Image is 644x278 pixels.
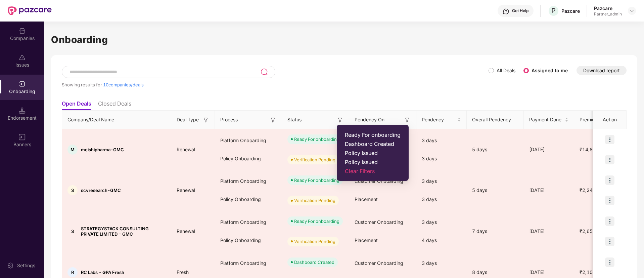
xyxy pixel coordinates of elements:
[497,68,515,73] label: All Deals
[355,196,378,202] span: Placement
[416,172,467,190] div: 3 days
[270,117,276,123] img: svg+xml;base64,PHN2ZyB3aWR0aD0iMTYiIGhlaWdodD0iMTYiIHZpZXdCb3g9IjAgMCAxNiAxNiIgZmlsbD0ibm9uZSIgeG...
[524,187,574,194] div: [DATE]
[503,8,509,15] img: svg+xml;base64,PHN2ZyBpZD0iSGVscC0zMngzMiIgeG1sbnM9Imh0dHA6Ly93d3cudzMub3JnLzIwMDAvc3ZnIiB3aWR0aD...
[345,150,401,156] span: Policy Issued
[524,228,574,235] div: [DATE]
[416,131,467,150] div: 3 days
[98,100,131,110] li: Closed Deals
[215,190,282,208] div: Policy Onboarding
[416,254,467,272] div: 3 days
[605,216,614,226] img: icon
[67,267,78,277] div: R
[81,226,166,237] span: STRATEGYSTACK CONSULTING PRIVATE LIMITED - GMC
[593,111,627,129] th: Action
[215,231,282,249] div: Policy Onboarding
[81,270,124,275] span: RC Labs - GPA Fresh
[574,147,611,152] span: ₹14,81,453
[8,6,52,15] img: New Pazcare Logo
[594,11,622,17] div: Partner_admin
[171,147,200,152] span: Renewal
[345,141,401,147] span: Dashboard Created
[202,117,209,123] img: svg+xml;base64,PHN2ZyB3aWR0aD0iMTYiIGhlaWdodD0iMTYiIHZpZXdCb3g9IjAgMCAxNiAxNiIgZmlsbD0ibm9uZSIgeG...
[574,187,608,193] span: ₹2,24,362
[19,54,26,61] img: svg+xml;base64,PHN2ZyBpZD0iSXNzdWVzX2Rpc2FibGVkIiB4bWxucz0iaHR0cDovL3d3dy53My5vcmcvMjAwMC9zdmciIH...
[81,188,121,193] span: scvresearch-GMC
[294,218,339,225] div: Ready For onboarding
[215,213,282,231] div: Platform Onboarding
[355,219,403,225] span: Customer Onboarding
[577,66,627,75] button: Download report
[404,117,411,123] img: svg+xml;base64,PHN2ZyB3aWR0aD0iMTYiIGhlaWdodD0iMTYiIHZpZXdCb3g9IjAgMCAxNiAxNiIgZmlsbD0ibm9uZSIgeG...
[19,107,26,114] img: svg+xml;base64,PHN2ZyB3aWR0aD0iMTQuNSIgaGVpZ2h0PSIxNC41IiB2aWV3Qm94PSIwIDAgMTYgMTYiIGZpbGw9Im5vbm...
[215,150,282,168] div: Policy Onboarding
[467,269,524,276] div: 8 days
[67,185,78,195] div: S
[416,190,467,208] div: 3 days
[51,32,637,47] h1: Onboarding
[605,257,614,267] img: icon
[605,175,614,185] img: icon
[355,260,403,266] span: Customer Onboarding
[171,187,200,193] span: Renewal
[594,5,622,11] div: Pazcare
[467,187,524,194] div: 5 days
[605,196,614,205] img: icon
[62,111,171,129] th: Company/Deal Name
[345,131,401,138] span: Ready For onboarding
[177,116,199,123] span: Deal Type
[524,111,574,129] th: Payment Done
[7,262,14,269] img: svg+xml;base64,PHN2ZyBpZD0iU2V0dGluZy0yMHgyMCIgeG1sbnM9Imh0dHA6Ly93d3cudzMub3JnLzIwMDAvc3ZnIiB3aW...
[19,134,26,141] img: svg+xml;base64,PHN2ZyB3aWR0aD0iMTYiIGhlaWdodD0iMTYiIHZpZXdCb3g9IjAgMCAxNiAxNiIgZmlsbD0ibm9uZSIgeG...
[422,116,456,123] span: Pendency
[294,136,339,143] div: Ready For onboarding
[215,172,282,190] div: Platform Onboarding
[574,269,601,275] span: ₹2,100
[605,237,614,246] img: icon
[524,146,574,153] div: [DATE]
[467,111,524,129] th: Overall Pendency
[605,155,614,164] img: icon
[62,82,489,87] div: Showing results for
[220,116,238,123] span: Process
[416,111,467,129] th: Pendency
[605,135,614,144] img: icon
[15,262,37,269] div: Settings
[294,259,334,266] div: Dashboard Created
[19,28,26,34] img: svg+xml;base64,PHN2ZyBpZD0iQ29tcGFuaWVzIiB4bWxucz0iaHR0cDovL3d3dy53My5vcmcvMjAwMC9zdmciIHdpZHRoPS...
[171,269,194,275] span: Fresh
[629,8,635,13] img: svg+xml;base64,PHN2ZyBpZD0iRHJvcGRvd24tMzJ4MzIiIHhtbG5zPSJodHRwOi8vd3d3LnczLm9yZy8yMDAwL3N2ZyIgd2...
[294,238,335,245] div: Verification Pending
[19,81,26,87] img: svg+xml;base64,PHN2ZyB3aWR0aD0iMjAiIGhlaWdodD0iMjAiIHZpZXdCb3g9IjAgMCAyMCAyMCIgZmlsbD0ibm9uZSIgeG...
[355,116,384,123] span: Pendency On
[529,116,563,123] span: Payment Done
[294,197,335,204] div: Verification Pending
[62,100,91,110] li: Open Deals
[574,111,618,129] th: Premium Paid
[416,150,467,168] div: 3 days
[467,228,524,235] div: 7 days
[171,228,200,234] span: Renewal
[67,226,78,236] div: S
[215,254,282,272] div: Platform Onboarding
[287,116,302,123] span: Status
[81,147,124,152] span: meishipharma-GMC
[345,168,401,174] span: Clear Filters
[345,159,401,165] span: Policy Issued
[355,237,378,243] span: Placement
[337,117,343,123] img: svg+xml;base64,PHN2ZyB3aWR0aD0iMTYiIGhlaWdodD0iMTYiIHZpZXdCb3g9IjAgMCAxNiAxNiIgZmlsbD0ibm9uZSIgeG...
[215,131,282,150] div: Platform Onboarding
[67,145,78,155] div: M
[103,82,144,87] span: 10 companies/deals
[416,213,467,231] div: 3 days
[294,177,339,184] div: Ready For onboarding
[512,8,528,13] div: Get Help
[532,68,568,73] label: Assigned to me
[260,68,268,76] img: svg+xml;base64,PHN2ZyB3aWR0aD0iMjQiIGhlaWdodD0iMjUiIHZpZXdCb3g9IjAgMCAyNCAyNSIgZmlsbD0ibm9uZSIgeG...
[416,231,467,249] div: 4 days
[524,269,574,276] div: [DATE]
[574,228,608,234] span: ₹2,65,222
[561,8,580,14] div: Pazcare
[551,7,556,15] span: P
[294,156,335,163] div: Verification Pending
